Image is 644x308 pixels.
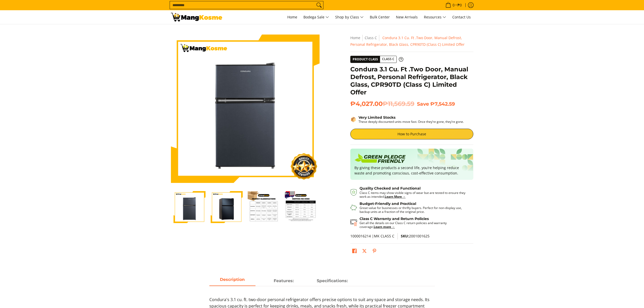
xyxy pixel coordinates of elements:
[317,278,348,283] strong: Specifications:
[285,10,300,24] a: Home
[370,15,390,19] span: Bulk Center
[171,13,222,21] img: UNTIL SUPPLIES LAST: Condura 2-Door Personal (Class C) l Mang Kosme
[354,165,469,176] p: By giving these products a second life, you’re helping reduce waste and promoting conscious, cost...
[360,216,429,221] strong: Class C Warranty and Return Policies
[424,14,446,20] span: Resources
[367,10,392,24] a: Bulk Center
[287,15,297,19] span: Home
[350,234,394,238] span: 1000016214 |MK CLASS C
[374,225,395,229] a: Learn more →
[335,14,364,20] span: Shop by Class
[350,129,473,139] a: How to Purchase
[248,191,280,223] img: Condura 3.1 Cu. Ft .Two Door, Manual Defrost, Personal Refrigerator, Black Glass, CPR90TD (Class ...
[421,10,449,24] a: Resources
[227,10,473,24] nav: Main Menu
[360,206,468,214] p: Great value for businesses or thrifty buyers. Perfect for non-display use, backup units at a frac...
[450,10,473,24] a: Contact Us
[359,115,395,120] strong: Very Limited Stocks
[380,56,396,62] span: Class C
[452,3,455,7] span: 0
[274,278,294,283] strong: Features:
[360,201,416,206] strong: Budget-Friendly and Practical
[209,276,255,286] a: Description
[285,191,317,223] img: Condura 3.1 Cu. Ft .Two Door, Manual Defrost, Personal Refrigerator, Black Glass, CPR90TD (Class ...
[333,10,366,24] a: Shop by Class
[261,276,307,286] a: Description 1
[171,35,320,183] img: Condura 3.1 Cu. Ft .Two Door, Manual Defrost, Personal Refrigerator, Black Glass, CPR90TD (Class ...
[385,194,406,199] a: Learn More →
[350,100,414,108] span: ₱4,027.00
[383,100,414,108] del: ₱11,569.59
[417,101,429,107] span: Save
[315,1,323,9] button: Search
[360,221,468,229] p: Get all the details on our Class C return policies and warranty coverage.
[350,56,403,63] a: Product Class Class C
[303,14,329,20] span: Bodega Sale
[354,153,406,165] img: Badge sustainability green pledge friendly
[359,120,464,124] p: These deeply discounted units move fast. Once they’re gone, they’re gone.
[371,247,378,256] a: Pin on Pinterest
[401,234,409,238] span: SKU:
[430,101,455,107] span: ₱7,542.59
[360,191,468,199] p: Class C items may show visible signs of wear but are tested to ensure they work as intended.
[351,247,358,256] a: Share on Facebook
[457,3,463,7] span: ₱0
[350,35,473,48] nav: Breadcrumbs
[350,65,473,96] h1: Condura 3.1 Cu. Ft .Two Door, Manual Defrost, Personal Refrigerator, Black Glass, CPR90TD (Class ...
[209,276,255,285] span: Description
[309,276,355,286] a: Description 2
[350,35,360,40] a: Home
[301,10,332,24] a: Bodega Sale
[173,191,206,223] img: Condura 3.1 Cu. Ft .Two Door, Manual Defrost, Personal Refrigerator, Black Glass, CPR90TD (Class ...
[401,234,430,238] span: 2001001625
[360,186,421,191] strong: Quality Checked and Functional
[361,247,368,256] a: Post on X
[365,35,377,40] a: Class C
[393,10,420,24] a: New Arrivals
[350,35,465,47] span: Condura 3.1 Cu. Ft .Two Door, Manual Defrost, Personal Refrigerator, Black Glass, CPR90TD (Class ...
[211,191,243,223] img: Condura 3.1 Cu. Ft .Two Door, Manual Defrost, Personal Refrigerator, Black Glass, CPR90TD (Class ...
[444,2,463,8] span: •
[396,15,418,19] span: New Arrivals
[452,15,471,19] span: Contact Us
[351,56,380,63] span: Product Class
